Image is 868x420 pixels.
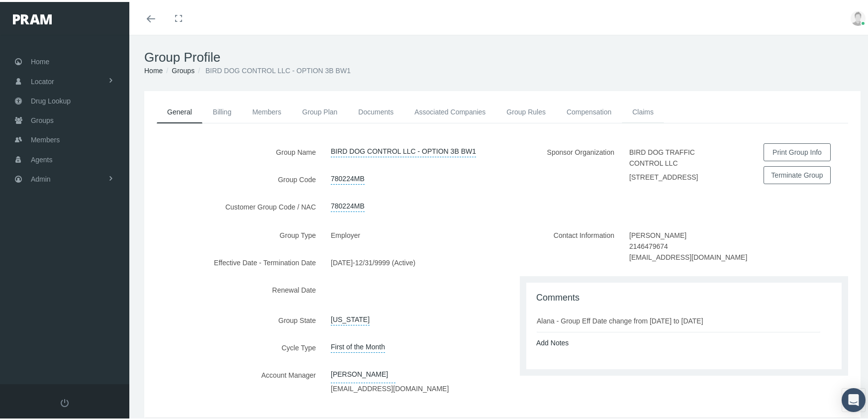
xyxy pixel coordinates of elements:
a: Groups [172,65,194,73]
span: First of the Month [331,337,385,351]
label: Renewal Date [144,279,323,300]
label: Effective Date - Termination Date [144,252,323,269]
label: Group Type [144,224,323,242]
span: Members [31,128,60,147]
div: Open Intercom Messenger [842,386,866,410]
label: Contact Information [502,224,622,264]
span: Locator [31,70,54,89]
a: Members [242,99,291,121]
label: Group State [144,310,323,327]
a: 780224MB [331,196,365,210]
label: Group Name [144,141,323,159]
label: Customer Group Code / NAC [144,196,323,213]
button: Print Group Info [764,141,831,159]
span: Agents [31,148,53,167]
a: Group Rules [496,99,556,121]
label: 12/31/9999 [355,252,390,269]
a: 780224MB [331,169,365,183]
img: user-placeholder.jpg [851,9,866,24]
span: Drug Lookup [31,90,71,108]
label: [DATE] [331,252,353,269]
a: [US_STATE] [331,310,370,323]
label: (Active) [392,252,423,269]
a: Home [144,65,163,73]
h1: Comments [536,291,832,302]
label: [PERSON_NAME] [629,224,694,239]
a: Group Plan [292,99,348,121]
label: 2146479674 [629,239,668,250]
div: Alana - Group Eff Date change from [DATE] to [DATE] [537,314,713,324]
a: Add Notes [536,337,569,345]
button: Terminate Group [764,164,831,182]
label: [EMAIL_ADDRESS][DOMAIN_NAME] [629,250,747,261]
label: Cycle Type [144,337,323,354]
span: Home [31,50,49,69]
a: General [157,99,202,121]
label: Sponsor Organization [502,141,622,187]
a: Billing [202,99,242,121]
a: [PERSON_NAME] [331,364,395,381]
a: BIRD DOG CONTROL LLC - OPTION 3B BW1 [331,141,476,155]
div: - [323,252,502,269]
span: Groups [31,109,54,128]
a: Compensation [556,99,622,121]
label: [STREET_ADDRESS] [629,170,698,181]
span: Admin [31,168,51,187]
img: PRAM_20_x_78.png [13,12,52,22]
label: BIRD DOG TRAFFIC CONTROL LLC [629,141,734,170]
a: Associated Companies [404,99,496,121]
h1: Group Profile [144,48,861,63]
span: BIRD DOG CONTROL LLC - OPTION 3B BW1 [205,65,351,73]
label: Employer [331,224,368,242]
a: Claims [622,99,664,121]
label: [EMAIL_ADDRESS][DOMAIN_NAME] [331,381,449,392]
a: Documents [348,99,404,121]
label: Group Code [144,169,323,186]
label: Account Manager [144,364,323,396]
